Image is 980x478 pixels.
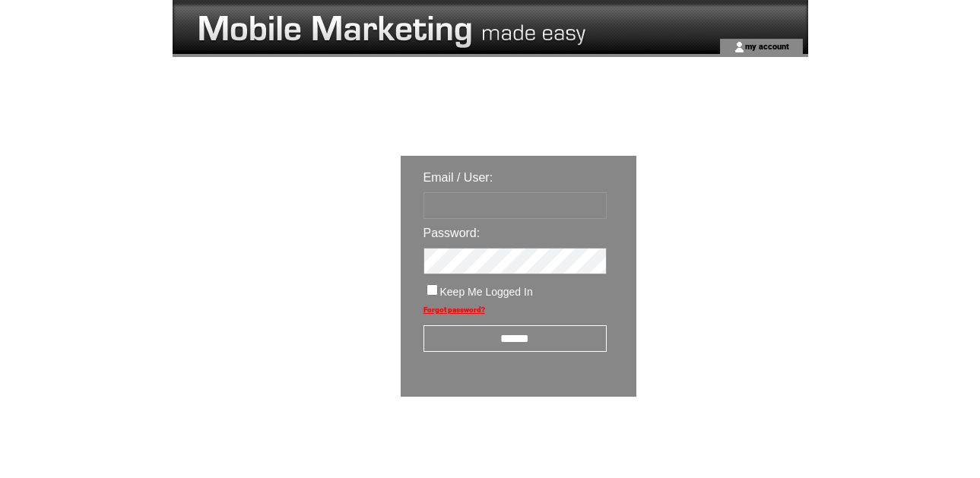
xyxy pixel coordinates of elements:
img: transparent.png [680,435,756,454]
span: Password: [423,226,480,239]
span: Email / User: [423,171,493,184]
a: Forgot password? [423,305,485,314]
img: account_icon.gif [734,41,745,53]
a: my account [745,41,789,51]
span: Keep Me Logged In [440,286,533,298]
